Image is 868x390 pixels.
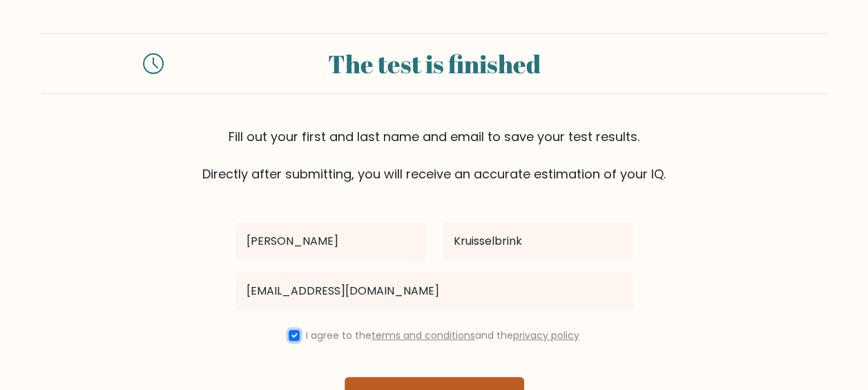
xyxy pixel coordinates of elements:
a: terms and conditions [372,328,475,342]
input: First name [235,222,426,261]
div: Fill out your first and last name and email to save your test results. Directly after submitting,... [41,127,828,183]
label: I agree to the and the [306,328,579,342]
a: privacy policy [513,328,579,342]
input: Last name [443,222,633,261]
input: Email [235,272,633,310]
div: The test is finished [180,45,688,82]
